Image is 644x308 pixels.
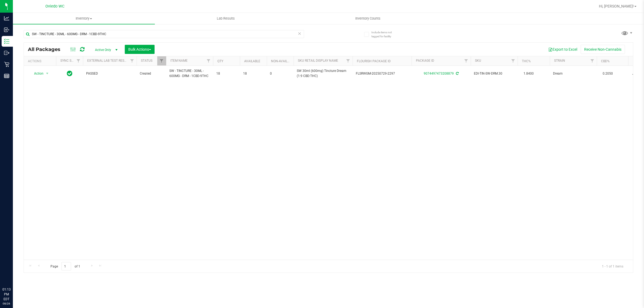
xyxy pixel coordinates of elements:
[553,71,594,76] span: Dream
[157,56,166,65] a: Filter
[204,56,213,65] a: Filter
[581,45,625,54] button: Receive Non-Cannabis
[67,70,72,77] span: In Sync
[4,39,9,44] inline-svg: Inventory
[545,45,581,54] button: Export to Excel
[46,262,85,270] span: Page of 1
[4,62,9,67] inline-svg: Retail
[270,71,290,76] span: 0
[60,59,81,63] a: Sync Status
[140,71,163,76] span: Created
[348,16,388,21] span: Inventory Counts
[601,59,610,63] a: CBD%
[13,13,155,24] a: Inventory
[243,71,264,76] span: 18
[357,59,391,63] a: Flourish Package ID
[600,70,616,78] span: 0.2050
[155,13,297,24] a: Lab Results
[4,50,9,56] inline-svg: Outbound
[416,59,434,63] a: Package ID
[271,59,295,63] a: Non-Available
[217,59,223,63] a: Qty
[475,59,481,63] a: SKU
[29,70,44,77] span: Action
[598,262,628,270] span: 1 - 1 of 1 items
[297,68,349,79] span: SW 30ml (600mg) Tincture Dream (1:9 CBD:THC)
[371,30,398,38] span: Include items not tagged for facility
[599,4,634,8] span: Hi, [PERSON_NAME]!
[554,59,565,63] a: Strain
[521,70,536,78] span: 1.8400
[141,59,152,63] a: Status
[125,45,155,54] button: Bulk Actions
[28,59,54,63] div: Actions
[356,71,408,76] span: FLSRWGM-20250729-2297
[455,72,459,75] span: Sync from Compliance System
[474,71,514,76] span: EDI-TIN-SW-DRM.30
[128,56,137,65] a: Filter
[297,13,439,24] a: Inventory Counts
[86,71,133,76] span: PASSED
[4,27,9,32] inline-svg: Inbound
[24,30,304,38] input: Search Package ID, Item Name, SKU, Lot or Part Number...
[74,56,83,65] a: Filter
[4,73,9,79] inline-svg: Reports
[244,59,260,63] a: Available
[169,68,210,79] span: SW - TINCTURE - 30ML - 600MG - DRM - 1CBD-9THC
[2,287,10,302] p: 01:13 PM EDT
[170,59,188,63] a: Item Name
[5,265,21,281] iframe: Resource center
[509,56,518,65] a: Filter
[298,30,301,37] span: Clear
[298,59,338,63] a: Sku Retail Display Name
[61,262,71,270] input: 1
[216,71,237,76] span: 18
[13,16,155,21] span: Inventory
[210,16,242,21] span: Lab Results
[344,56,353,65] a: Filter
[87,59,129,63] a: External Lab Test Result
[28,46,66,52] span: All Packages
[588,56,597,65] a: Filter
[4,16,9,21] inline-svg: Analytics
[462,56,471,65] a: Filter
[424,72,454,75] a: 9074497473208879
[45,4,64,9] span: Oviedo WC
[2,302,10,306] p: 08/26
[128,47,151,52] span: Bulk Actions
[16,264,22,271] iframe: Resource center unread badge
[522,59,531,63] a: THC%
[44,70,51,77] span: select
